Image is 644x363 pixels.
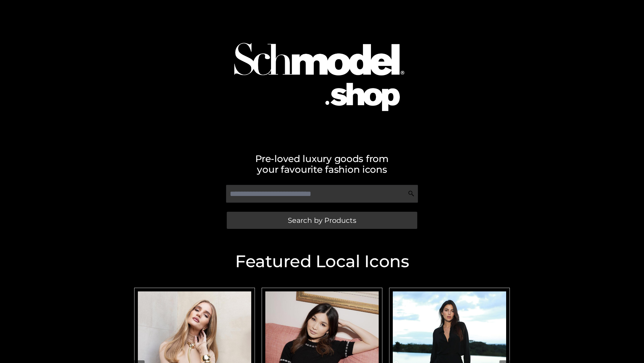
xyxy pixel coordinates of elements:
a: Search by Products [227,212,417,229]
h2: Pre-loved luxury goods from your favourite fashion icons [131,153,513,175]
img: Search Icon [408,190,415,197]
h2: Featured Local Icons​ [131,253,513,270]
span: Search by Products [288,217,356,224]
